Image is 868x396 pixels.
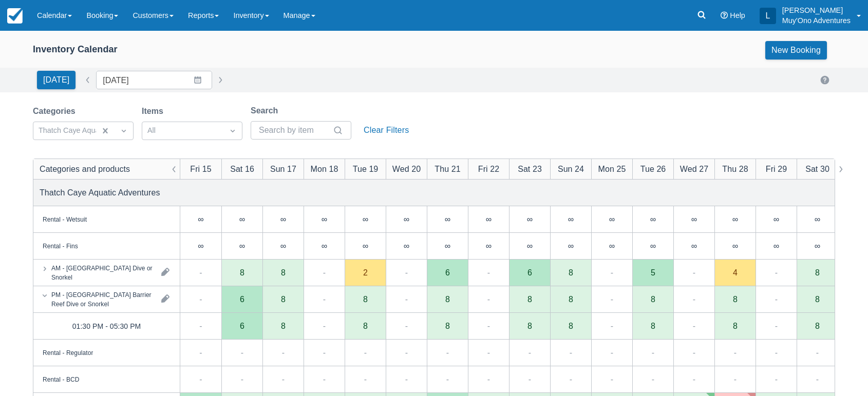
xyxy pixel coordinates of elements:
div: AM - [GEOGRAPHIC_DATA] Dive or Snorkel [51,263,153,282]
div: - [199,346,202,359]
div: ∞ [363,242,368,250]
div: - [693,320,695,332]
div: ∞ [773,242,779,250]
button: Clear Filters [360,121,413,140]
div: - [529,373,531,385]
div: ∞ [486,215,492,223]
div: ∞ [198,242,203,250]
div: Sat 23 [518,163,542,175]
div: Thu 28 [722,163,748,175]
div: ∞ [756,233,797,260]
div: ∞ [345,206,386,233]
div: Tue 26 [640,163,666,175]
div: 8 [569,295,573,303]
button: [DATE] [37,71,76,89]
div: ∞ [345,233,386,260]
div: ∞ [386,233,427,260]
div: - [775,373,778,385]
div: - [693,266,695,279]
div: ∞ [756,206,797,233]
div: Wed 20 [392,163,421,175]
div: Rental - Fins [43,241,78,250]
div: Inventory Calendar [33,44,118,55]
span: Help [730,11,745,19]
div: ∞ [691,215,697,223]
div: 8 [281,268,286,276]
div: 8 [569,322,573,330]
div: ∞ [527,242,533,250]
div: 8 [509,313,550,340]
div: ∞ [262,233,304,260]
div: - [611,266,613,279]
div: 8 [714,313,756,340]
div: ∞ [280,215,286,223]
div: ∞ [239,215,245,223]
div: - [611,293,613,305]
div: ∞ [198,215,203,223]
div: - [775,346,778,359]
div: - [775,266,778,279]
div: - [487,320,490,332]
div: ∞ [322,215,327,223]
div: ∞ [591,206,632,233]
div: 8 [363,295,368,303]
div: 8 [733,295,738,303]
div: - [446,373,449,385]
div: 8 [815,322,820,330]
div: - [816,346,819,359]
div: 8 [550,313,591,340]
div: 8 [797,313,838,340]
div: 4 [733,268,738,276]
div: - [199,266,202,279]
div: ∞ [445,215,450,223]
div: - [282,346,285,359]
div: 6 [240,322,244,330]
div: - [570,346,572,359]
div: ∞ [509,206,550,233]
a: New Booking [765,41,827,60]
div: - [652,346,654,359]
div: 8 [815,295,820,303]
div: - [734,373,737,385]
div: 5 [651,268,655,276]
div: - [652,373,654,385]
div: ∞ [815,215,820,223]
div: Mon 25 [598,163,626,175]
div: Sun 24 [558,163,584,175]
div: - [693,373,695,385]
p: Muy'Ono Adventures [782,15,851,26]
div: - [693,346,695,359]
div: - [816,373,819,385]
div: - [405,346,408,359]
div: - [570,373,572,385]
div: 8 [527,322,532,330]
div: Fri 22 [478,163,499,175]
div: 8 [281,295,286,303]
div: ∞ [304,206,345,233]
div: - [487,346,490,359]
div: - [487,266,490,279]
div: ∞ [550,206,591,233]
div: ∞ [797,233,838,260]
div: ∞ [363,215,368,223]
div: Sat 30 [805,163,829,175]
div: ∞ [732,242,738,250]
div: - [323,266,326,279]
div: 8 [363,322,368,330]
div: - [405,320,408,332]
div: - [199,293,202,305]
div: ∞ [609,215,615,223]
div: 6 [221,313,262,340]
div: - [775,293,778,305]
div: ∞ [221,206,262,233]
div: - [405,266,408,279]
label: Search [251,105,282,117]
div: - [775,320,778,332]
div: - [693,293,695,305]
div: Tue 19 [353,163,379,175]
div: ∞ [691,242,697,250]
div: ∞ [386,206,427,233]
div: ∞ [404,215,409,223]
div: - [323,346,326,359]
div: 8 [262,313,304,340]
